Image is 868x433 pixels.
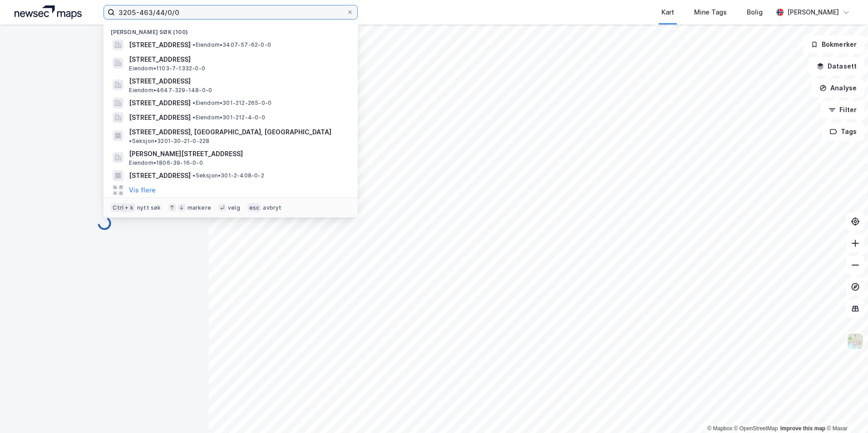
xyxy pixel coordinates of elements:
div: Bolig [747,7,763,18]
span: [STREET_ADDRESS] [129,54,347,65]
span: [PERSON_NAME][STREET_ADDRESS] [129,148,347,159]
div: esc [247,203,261,212]
div: [PERSON_NAME] [787,7,839,18]
a: Improve this map [780,425,825,432]
div: nytt søk [137,204,161,212]
a: Mapbox [707,425,732,432]
img: spinner.a6d8c91a73a9ac5275cf975e30b51cfb.svg [97,216,112,231]
span: • [192,41,195,48]
span: Eiendom • 301-212-4-0-0 [192,114,265,121]
a: OpenStreetMap [734,425,778,432]
iframe: Chat Widget [823,389,868,433]
span: Eiendom • 1103-7-1332-0-0 [129,65,205,72]
span: Eiendom • 1806-39-16-0-0 [129,159,202,167]
div: avbryt [263,204,281,212]
button: Vis flere [129,185,156,196]
span: Seksjon • 3201-30-21-0-228 [129,138,209,145]
span: • [129,138,132,144]
span: [STREET_ADDRESS] [129,76,347,87]
span: • [192,172,195,179]
div: markere [187,204,211,212]
span: Eiendom • 301-212-265-0-0 [192,99,271,107]
button: Tags [822,123,864,141]
span: [STREET_ADDRESS], [GEOGRAPHIC_DATA], [GEOGRAPHIC_DATA] [129,127,331,138]
span: Eiendom • 4647-329-148-0-0 [129,87,212,94]
span: [STREET_ADDRESS] [129,112,191,123]
div: Ctrl + k [111,203,135,212]
span: Seksjon • 301-2-408-0-2 [192,172,264,179]
button: Filter [821,101,864,119]
button: Datasett [809,57,864,75]
span: [STREET_ADDRESS] [129,98,191,108]
button: Bokmerker [803,35,864,54]
div: Kart [661,7,674,18]
img: Z [847,333,864,350]
div: [PERSON_NAME] søk (100) [104,21,358,38]
span: [STREET_ADDRESS] [129,170,191,181]
span: • [192,114,195,121]
span: Eiendom • 3407-57-62-0-0 [192,41,271,49]
input: Søk på adresse, matrikkel, gårdeiere, leietakere eller personer [115,5,346,19]
span: [STREET_ADDRESS] [129,39,191,50]
button: Analyse [812,79,864,97]
img: logo.a4113a55bc3d86da70a041830d287a7e.svg [15,5,82,19]
div: velg [228,204,240,212]
div: Mine Tags [694,7,727,18]
span: • [192,99,195,106]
